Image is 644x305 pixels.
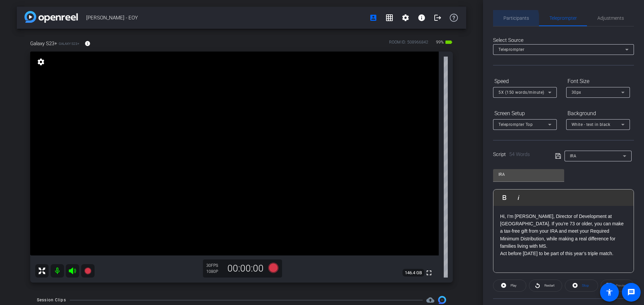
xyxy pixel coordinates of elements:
[498,170,559,178] input: Title
[498,191,511,204] button: Bold (Ctrl+B)
[223,263,268,274] div: 00:00:00
[493,76,557,87] div: Speed
[529,280,562,292] button: Restart
[24,11,78,23] img: app-logo
[445,38,453,46] mat-icon: battery_std
[544,284,554,287] span: Restart
[36,58,46,66] mat-icon: settings
[500,250,627,257] p: Act before [DATE] to be part of this year’s triple match.
[438,296,446,304] img: Session clips
[206,263,223,268] div: 30
[30,40,57,47] span: Galaxy S23+
[572,90,581,95] span: 30px
[549,16,577,20] span: Teleprompter
[86,11,365,24] span: [PERSON_NAME] - EOY
[85,41,91,47] mat-icon: info
[512,191,525,204] button: Italic (Ctrl+I)
[385,14,393,22] mat-icon: grid_on
[211,263,218,268] span: FPS
[418,14,426,22] mat-icon: info
[389,39,428,49] div: ROOM ID: 508966842
[425,269,433,277] mat-icon: fullscreen
[570,154,577,158] span: IRA
[426,296,434,304] span: Destinations for your clips
[59,41,79,46] span: Galaxy S23+
[206,269,223,274] div: 1080P
[597,16,624,20] span: Adjustments
[493,151,546,158] div: Script
[605,288,613,296] mat-icon: accessibility
[565,280,598,292] button: Stop
[493,280,526,292] button: Play
[426,296,434,304] mat-icon: cloud_upload
[493,36,634,44] div: Select Source
[500,213,627,250] p: Hi, I’m [PERSON_NAME], Director of Development at [GEOGRAPHIC_DATA]. If you’re 73 or older, you c...
[509,151,530,157] span: 54 Words
[566,76,630,87] div: Font Size
[401,14,410,22] mat-icon: settings
[37,297,66,303] div: Session Clips
[369,14,377,22] mat-icon: account_box
[582,284,589,287] span: Stop
[627,288,635,296] mat-icon: message
[498,90,544,95] span: 5X (150 words/minute)
[493,108,557,119] div: Screen Setup
[572,122,610,127] span: White - text in black
[566,108,630,119] div: Background
[503,16,529,20] span: Participants
[435,37,445,48] span: 99%
[511,284,517,287] span: Play
[498,47,524,52] span: Teleprompter
[434,14,442,22] mat-icon: logout
[498,122,533,127] span: Teleprompter Top
[402,269,424,277] span: 146.4 GB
